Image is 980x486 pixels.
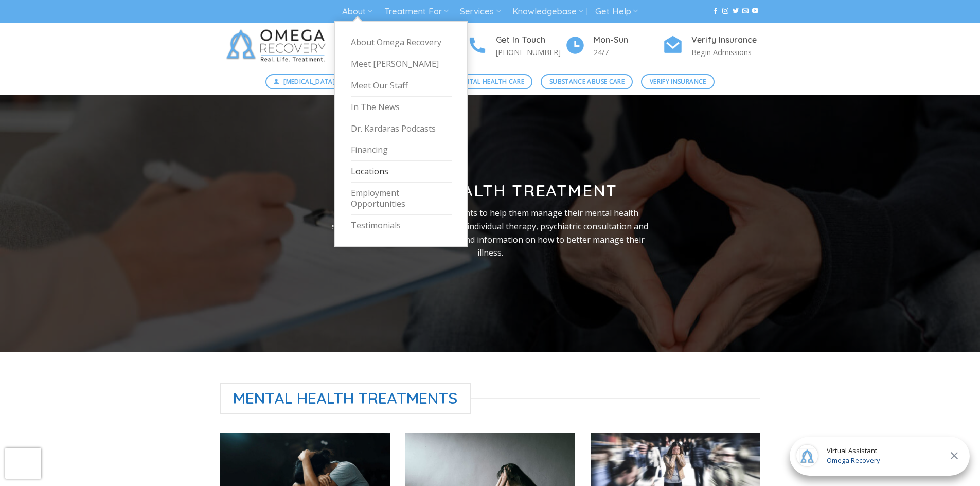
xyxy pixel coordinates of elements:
[351,32,452,53] a: About Omega Recovery
[324,207,657,259] p: Omega Recovery works with clients to help them manage their mental health symptoms by providing g...
[220,383,471,414] span: Mental Health Treatments
[384,2,449,21] a: Treatment For
[460,2,501,21] a: Services
[283,77,335,86] span: [MEDICAL_DATA]
[351,161,452,183] a: Locations
[752,8,758,15] a: Follow on YouTube
[650,77,706,86] span: Verify Insurance
[496,33,565,47] h4: Get In Touch
[594,33,663,47] h4: Mon-Sun
[351,97,452,118] a: In The News
[351,183,452,215] a: Employment Opportunities
[733,8,739,15] a: Follow on Twitter
[351,75,452,97] a: Meet Our Staff
[663,33,760,59] a: Verify Insurance Begin Admissions
[641,74,715,89] a: Verify Insurance
[691,33,760,47] h4: Verify Insurance
[691,46,760,58] p: Begin Admissions
[496,46,565,58] p: [PHONE_NUMBER]
[363,180,617,201] strong: Mental Health Treatment
[541,74,633,89] a: Substance Abuse Care
[512,2,583,21] a: Knowledgebase
[722,8,728,15] a: Follow on Instagram
[342,2,372,21] a: About
[351,215,452,236] a: Testimonials
[351,118,452,140] a: Dr. Kardaras Podcasts
[595,2,638,21] a: Get Help
[467,33,565,59] a: Get In Touch [PHONE_NUMBER]
[712,8,719,15] a: Follow on Facebook
[594,46,663,58] p: 24/7
[742,8,749,15] a: Send us an email
[549,77,625,86] span: Substance Abuse Care
[351,53,452,75] a: Meet [PERSON_NAME]
[351,139,452,161] a: Financing
[220,23,336,69] img: Omega Recovery
[456,77,524,86] span: Mental Health Care
[448,74,532,89] a: Mental Health Care
[265,74,344,89] a: [MEDICAL_DATA]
